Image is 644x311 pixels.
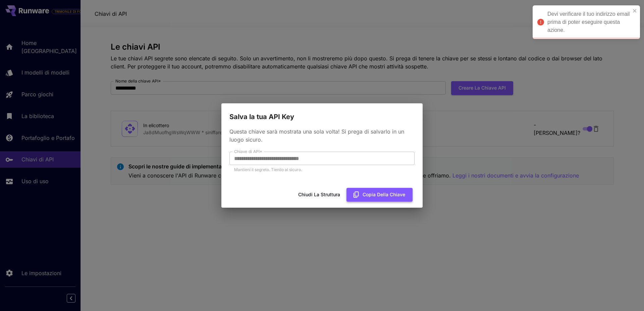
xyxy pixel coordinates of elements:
[229,127,415,144] p: Questa chiave sarà mostrata una sola volta! Si prega di salvarlo in un luogo sicuro.
[633,8,637,13] button: Chiudere la
[221,103,423,122] h2: Salva la tua API Key
[234,166,410,173] p: Mantieni il segreto. Tienilo al sicuro.
[234,149,262,154] label: Chiave di API
[547,10,631,34] div: Devi verificare il tuo indirizzo email prima di poter eseguire questa azione.
[294,188,344,202] button: Chiudi la struttura
[346,188,413,202] button: Copia della chiave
